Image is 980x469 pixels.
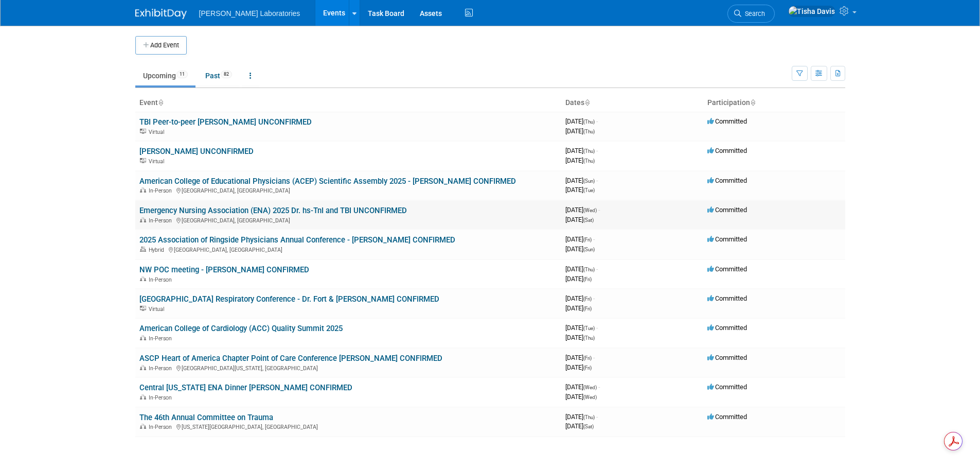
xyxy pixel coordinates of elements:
span: [DATE] [565,265,598,273]
span: [DATE] [565,393,597,401]
a: Search [727,5,775,23]
a: 2025 Association of Ringside Physicians Annual Conference - [PERSON_NAME] CONFIRMED [139,235,455,245]
a: Emergency Nursing Association (ENA) 2025 Dr. hs-TnI and TBI UNCONFIRMED [139,206,407,215]
span: [DATE] [565,186,595,194]
button: Add Event [135,36,187,55]
span: (Wed) [583,394,597,400]
span: In-Person [149,276,175,283]
span: [DATE] [565,157,595,164]
a: Central [US_STATE] ENA Dinner [PERSON_NAME] CONFIRMED [139,383,352,392]
span: Virtual [149,129,167,135]
a: American College of Cardiology (ACC) Quality Summit 2025 [139,324,343,333]
img: In-Person Event [140,276,146,282]
span: [DATE] [565,245,595,253]
img: In-Person Event [140,217,146,222]
img: ExhibitDay [135,9,187,19]
th: Event [135,94,561,112]
span: [DATE] [565,363,592,371]
span: (Thu) [583,267,595,272]
span: (Sat) [583,424,594,429]
span: [DATE] [565,294,595,302]
div: [GEOGRAPHIC_DATA], [GEOGRAPHIC_DATA] [139,186,557,194]
span: - [593,294,595,302]
span: - [593,354,595,361]
img: Tisha Davis [788,6,835,17]
span: - [598,206,600,214]
span: (Thu) [583,148,595,154]
a: NW POC meeting - [PERSON_NAME] CONFIRMED [139,265,309,274]
span: Hybrid [149,247,167,253]
span: (Fri) [583,296,592,302]
span: - [596,265,598,273]
span: In-Person [149,424,175,430]
th: Participation [703,94,845,112]
a: Sort by Event Name [158,98,163,107]
span: [DATE] [565,383,600,391]
span: (Sat) [583,217,594,223]
span: [DATE] [565,413,598,421]
span: [DATE] [565,117,598,125]
span: - [598,383,600,391]
img: Virtual Event [140,306,146,311]
a: Upcoming11 [135,66,195,85]
span: [DATE] [565,334,595,341]
span: Committed [707,117,747,125]
a: [PERSON_NAME] UNCONFIRMED [139,147,254,156]
th: Dates [561,94,703,112]
span: Committed [707,413,747,421]
div: [GEOGRAPHIC_DATA][US_STATE], [GEOGRAPHIC_DATA] [139,363,557,372]
img: In-Person Event [140,365,146,370]
span: Search [741,10,765,18]
span: (Fri) [583,276,592,282]
span: 11 [176,71,188,78]
span: (Sun) [583,247,595,252]
span: 82 [221,71,232,78]
span: In-Person [149,394,175,401]
div: [GEOGRAPHIC_DATA], [GEOGRAPHIC_DATA] [139,245,557,253]
span: (Sun) [583,178,595,184]
a: Sort by Participation Type [750,98,755,107]
span: - [596,117,598,125]
span: [DATE] [565,324,598,332]
span: [DATE] [565,235,595,243]
span: Committed [707,265,747,273]
span: [DATE] [565,216,594,223]
span: (Wed) [583,385,597,390]
span: In-Person [149,335,175,342]
span: (Thu) [583,158,595,164]
span: - [596,147,598,154]
img: In-Person Event [140,335,146,340]
span: (Thu) [583,335,595,341]
span: In-Person [149,187,175,194]
div: [GEOGRAPHIC_DATA], [GEOGRAPHIC_DATA] [139,216,557,224]
span: [DATE] [565,304,592,312]
span: In-Person [149,217,175,224]
span: Committed [707,383,747,391]
span: [DATE] [565,206,600,214]
img: In-Person Event [140,394,146,399]
span: [DATE] [565,147,598,154]
img: In-Person Event [140,187,146,193]
span: (Fri) [583,355,592,361]
a: The 46th Annual Committee on Trauma [139,413,273,422]
a: TBI Peer-to-peer [PERSON_NAME] UNCONFIRMED [139,117,312,127]
span: [DATE] [565,275,592,283]
span: Committed [707,147,747,154]
span: Committed [707,235,747,243]
a: American College of Educational Physicians (ACEP) Scientific Assembly 2025 - [PERSON_NAME] CONFIRMED [139,177,516,186]
span: [DATE] [565,422,594,430]
span: Committed [707,354,747,361]
span: (Tue) [583,325,595,331]
span: (Fri) [583,365,592,371]
span: - [593,235,595,243]
img: In-Person Event [140,424,146,429]
img: Virtual Event [140,158,146,163]
span: (Fri) [583,306,592,311]
span: - [596,413,598,421]
span: (Thu) [583,129,595,134]
span: (Tue) [583,187,595,193]
span: Virtual [149,158,167,165]
span: - [596,177,598,184]
div: [US_STATE][GEOGRAPHIC_DATA], [GEOGRAPHIC_DATA] [139,422,557,430]
a: Sort by Start Date [584,98,590,107]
